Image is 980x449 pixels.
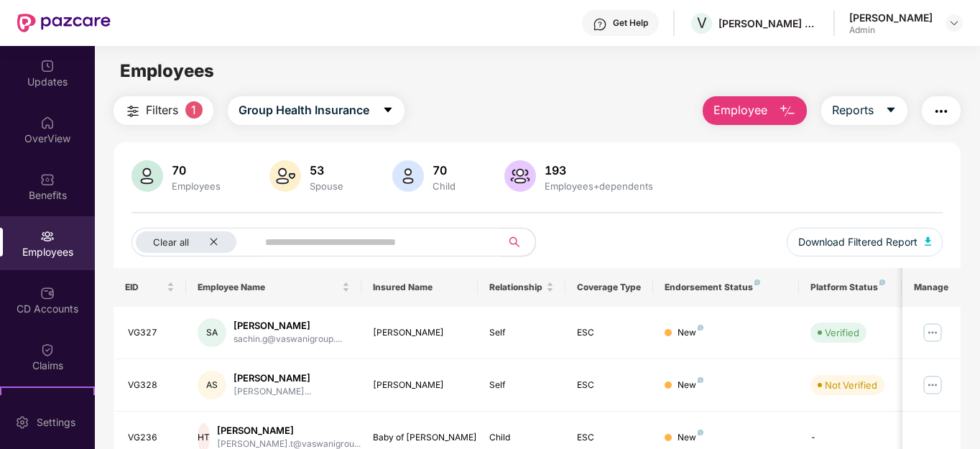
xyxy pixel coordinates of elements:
div: Platform Status [810,282,889,293]
button: Group Health Insurancecaret-down [228,96,405,125]
div: 193 [542,163,656,177]
button: Reportscaret-down [821,96,907,125]
img: svg+xml;base64,PHN2ZyB4bWxucz0iaHR0cDovL3d3dy53My5vcmcvMjAwMC9zdmciIHhtbG5zOnhsaW5rPSJodHRwOi8vd3... [925,237,932,246]
div: 70 [169,163,223,177]
span: V [697,14,707,32]
img: svg+xml;base64,PHN2ZyB4bWxucz0iaHR0cDovL3d3dy53My5vcmcvMjAwMC9zdmciIHdpZHRoPSI4IiBoZWlnaHQ9IjgiIH... [698,377,703,383]
img: svg+xml;base64,PHN2ZyBpZD0iQmVuZWZpdHMiIHhtbG5zPSJodHRwOi8vd3d3LnczLm9yZy8yMDAwL3N2ZyIgd2lkdGg9Ij... [40,172,55,187]
img: svg+xml;base64,PHN2ZyB4bWxucz0iaHR0cDovL3d3dy53My5vcmcvMjAwMC9zdmciIHdpZHRoPSI4IiBoZWlnaHQ9IjgiIH... [754,279,760,285]
div: [PERSON_NAME] ESTATES DEVELOPERS PRIVATE LIMITED [718,17,819,30]
div: Endorsement Status [665,282,787,293]
img: svg+xml;base64,PHN2ZyBpZD0iRW1wbG95ZWVzIiB4bWxucz0iaHR0cDovL3d3dy53My5vcmcvMjAwMC9zdmciIHdpZHRoPS... [40,229,55,244]
img: svg+xml;base64,PHN2ZyB4bWxucz0iaHR0cDovL3d3dy53My5vcmcvMjAwMC9zdmciIHdpZHRoPSI4IiBoZWlnaHQ9IjgiIH... [879,279,885,285]
img: svg+xml;base64,PHN2ZyB4bWxucz0iaHR0cDovL3d3dy53My5vcmcvMjAwMC9zdmciIHhtbG5zOnhsaW5rPSJodHRwOi8vd3... [392,160,424,192]
div: VG327 [128,326,175,340]
img: svg+xml;base64,PHN2ZyBpZD0iU2V0dGluZy0yMHgyMCIgeG1sbnM9Imh0dHA6Ly93d3cudzMub3JnLzIwMDAvc3ZnIiB3aW... [15,415,29,430]
span: Download Filtered Report [798,234,917,250]
div: [PERSON_NAME] [373,379,467,392]
span: 1 [185,101,203,119]
img: svg+xml;base64,PHN2ZyBpZD0iSGVscC0zMngzMiIgeG1sbnM9Imh0dHA6Ly93d3cudzMub3JnLzIwMDAvc3ZnIiB3aWR0aD... [593,17,607,32]
th: Manage [902,268,961,307]
div: VG328 [128,379,175,392]
div: New [678,431,703,445]
div: ESC [577,431,642,445]
img: svg+xml;base64,PHN2ZyB4bWxucz0iaHR0cDovL3d3dy53My5vcmcvMjAwMC9zdmciIHdpZHRoPSI4IiBoZWlnaHQ9IjgiIH... [698,430,703,435]
th: EID [114,268,187,307]
span: Reports [832,101,874,119]
div: [PERSON_NAME] [234,371,311,385]
div: 53 [307,163,346,177]
div: Employees+dependents [542,180,656,192]
img: manageButton [921,374,944,397]
button: Download Filtered Report [787,228,943,256]
th: Relationship [478,268,565,307]
span: EID [125,282,165,293]
div: Employees [169,180,223,192]
span: Employee [713,101,767,119]
img: svg+xml;base64,PHN2ZyB4bWxucz0iaHR0cDovL3d3dy53My5vcmcvMjAwMC9zdmciIHhtbG5zOnhsaW5rPSJodHRwOi8vd3... [779,103,796,120]
div: New [678,379,703,392]
img: New Pazcare Logo [17,14,111,32]
span: caret-down [885,104,897,117]
div: New [678,326,703,340]
img: svg+xml;base64,PHN2ZyBpZD0iSG9tZSIgeG1sbnM9Imh0dHA6Ly93d3cudzMub3JnLzIwMDAvc3ZnIiB3aWR0aD0iMjAiIG... [40,116,55,130]
button: Employee [703,96,807,125]
div: 70 [430,163,458,177]
img: svg+xml;base64,PHN2ZyBpZD0iRHJvcGRvd24tMzJ4MzIiIHhtbG5zPSJodHRwOi8vd3d3LnczLm9yZy8yMDAwL3N2ZyIgd2... [948,17,960,29]
img: svg+xml;base64,PHN2ZyBpZD0iQ0RfQWNjb3VudHMiIGRhdGEtbmFtZT0iQ0QgQWNjb3VudHMiIHhtbG5zPSJodHRwOi8vd3... [40,286,55,300]
span: Clear all [153,236,189,248]
div: AS [198,371,226,399]
div: Admin [849,24,933,36]
button: search [500,228,536,256]
img: svg+xml;base64,PHN2ZyB4bWxucz0iaHR0cDovL3d3dy53My5vcmcvMjAwMC9zdmciIHhtbG5zOnhsaW5rPSJodHRwOi8vd3... [504,160,536,192]
div: Settings [32,415,80,430]
img: svg+xml;base64,PHN2ZyB4bWxucz0iaHR0cDovL3d3dy53My5vcmcvMjAwMC9zdmciIHdpZHRoPSIyNCIgaGVpZ2h0PSIyNC... [933,103,950,120]
span: close [209,237,218,246]
img: svg+xml;base64,PHN2ZyBpZD0iQ2xhaW0iIHhtbG5zPSJodHRwOi8vd3d3LnczLm9yZy8yMDAwL3N2ZyIgd2lkdGg9IjIwIi... [40,343,55,357]
th: Employee Name [186,268,361,307]
button: Clear allclose [131,228,262,256]
span: Employees [120,60,214,81]
div: SA [198,318,226,347]
div: [PERSON_NAME] [217,424,361,438]
div: Child [430,180,458,192]
div: Baby of [PERSON_NAME] [373,431,467,445]
img: svg+xml;base64,PHN2ZyB4bWxucz0iaHR0cDovL3d3dy53My5vcmcvMjAwMC9zdmciIHdpZHRoPSI4IiBoZWlnaHQ9IjgiIH... [698,325,703,330]
div: Spouse [307,180,346,192]
span: Employee Name [198,282,339,293]
div: Child [489,431,554,445]
div: ESC [577,326,642,340]
span: search [500,236,528,248]
button: Filters1 [114,96,213,125]
span: caret-down [382,104,394,117]
div: Self [489,326,554,340]
img: svg+xml;base64,PHN2ZyBpZD0iVXBkYXRlZCIgeG1sbnM9Imh0dHA6Ly93d3cudzMub3JnLzIwMDAvc3ZnIiB3aWR0aD0iMj... [40,59,55,73]
div: Not Verified [825,378,877,392]
div: VG236 [128,431,175,445]
div: Verified [825,325,859,340]
img: svg+xml;base64,PHN2ZyB4bWxucz0iaHR0cDovL3d3dy53My5vcmcvMjAwMC9zdmciIHhtbG5zOnhsaW5rPSJodHRwOi8vd3... [269,160,301,192]
div: [PERSON_NAME] [849,11,933,24]
span: Group Health Insurance [239,101,369,119]
div: [PERSON_NAME] [234,319,342,333]
th: Coverage Type [565,268,653,307]
span: Relationship [489,282,543,293]
th: Insured Name [361,268,479,307]
div: Get Help [613,17,648,29]
div: [PERSON_NAME]... [234,385,311,399]
span: Filters [146,101,178,119]
div: ESC [577,379,642,392]
div: sachin.g@vaswanigroup.... [234,333,342,346]
img: svg+xml;base64,PHN2ZyB4bWxucz0iaHR0cDovL3d3dy53My5vcmcvMjAwMC9zdmciIHhtbG5zOnhsaW5rPSJodHRwOi8vd3... [131,160,163,192]
div: Self [489,379,554,392]
img: manageButton [921,321,944,344]
div: [PERSON_NAME] [373,326,467,340]
img: svg+xml;base64,PHN2ZyB4bWxucz0iaHR0cDovL3d3dy53My5vcmcvMjAwMC9zdmciIHdpZHRoPSIyNCIgaGVpZ2h0PSIyNC... [124,103,142,120]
